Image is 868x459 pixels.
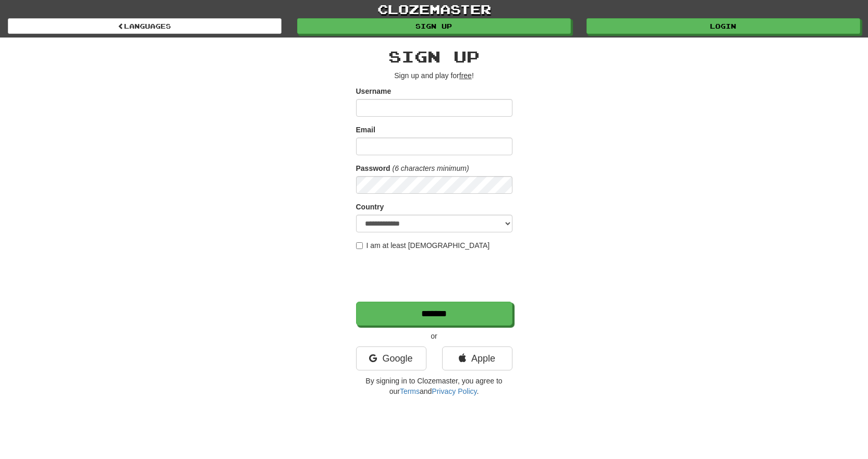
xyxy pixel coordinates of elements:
[356,240,490,251] label: I am at least [DEMOGRAPHIC_DATA]
[356,70,512,81] p: Sign up and play for !
[297,18,571,34] a: Sign up
[356,242,363,249] input: I am at least [DEMOGRAPHIC_DATA]
[356,125,375,135] label: Email
[356,346,426,370] a: Google
[356,86,392,96] label: Username
[586,18,860,34] a: Login
[393,164,469,172] em: (6 characters minimum)
[356,48,512,65] h2: Sign up
[8,18,282,34] a: Languages
[432,387,476,395] a: Privacy Policy
[459,71,472,80] u: free
[400,387,420,395] a: Terms
[356,256,515,296] iframe: reCAPTCHA
[356,376,512,396] p: By signing in to Clozemaster, you agree to our and .
[356,163,390,173] label: Password
[356,331,512,341] p: or
[356,202,384,212] label: Country
[442,346,512,370] a: Apple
